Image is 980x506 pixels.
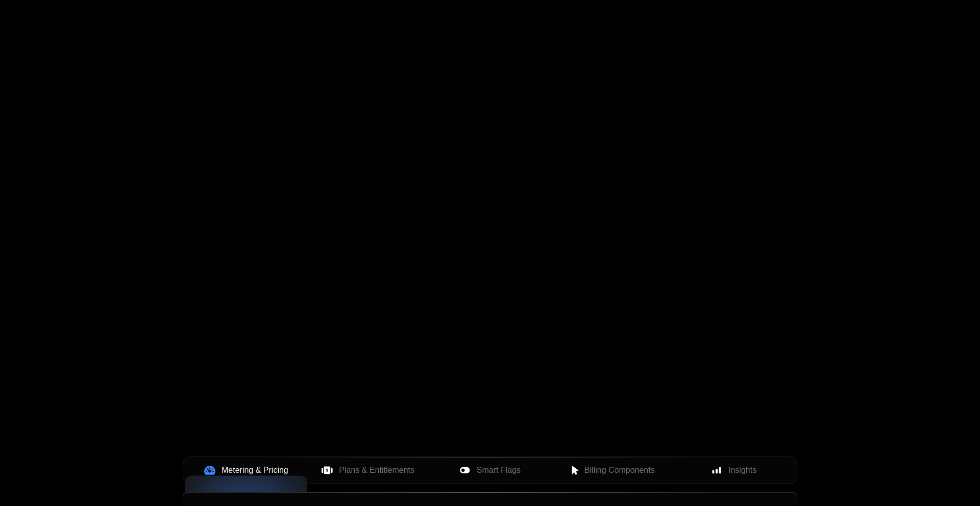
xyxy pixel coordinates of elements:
[673,459,795,482] button: Insights
[584,464,655,476] span: Billing Components
[339,464,414,476] span: Plans & Entitlements
[551,459,673,482] button: Billing Components
[185,459,307,482] button: Metering & Pricing
[728,464,756,476] span: Insights
[429,459,551,482] button: Smart Flags
[307,459,429,482] button: Plans & Entitlements
[222,464,288,476] span: Metering & Pricing
[477,464,521,476] span: Smart Flags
